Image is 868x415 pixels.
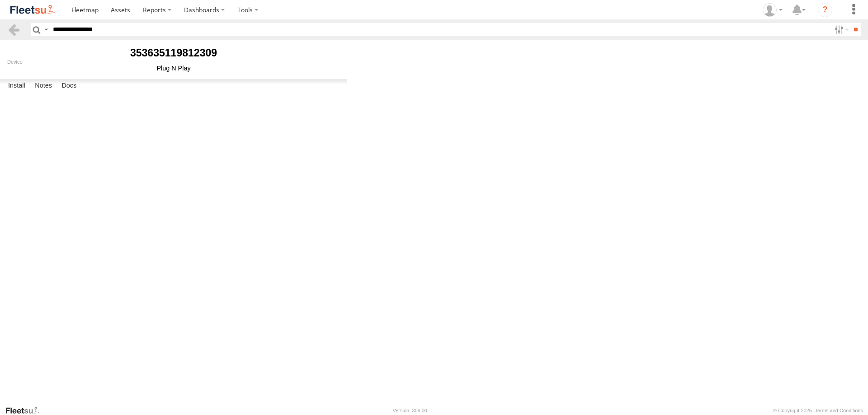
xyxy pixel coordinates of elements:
[773,408,863,413] div: © Copyright 2025 -
[815,408,863,413] a: Terms and Conditions
[42,23,50,36] label: Search Query
[7,65,340,72] div: Plug N Play
[393,408,427,413] div: Version: 306.00
[5,406,47,415] a: Visit our Website
[130,47,217,59] b: 353635119812309
[759,3,786,17] div: Muhammad Babar Raza
[818,3,832,17] i: ?
[57,79,81,92] label: Docs
[9,4,56,16] img: fleetsu-logo-horizontal.svg
[30,79,57,92] label: Notes
[4,79,30,92] label: Install
[7,23,20,36] a: Back to previous Page
[7,59,340,65] div: Device
[831,23,850,36] label: Search Filter Options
